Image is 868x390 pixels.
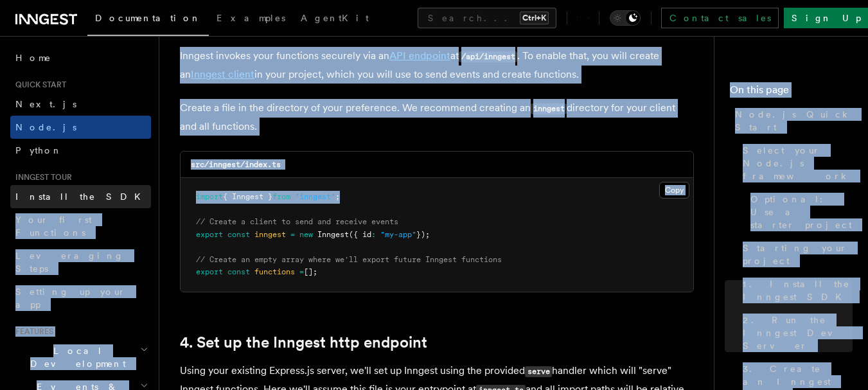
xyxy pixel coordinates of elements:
p: Inngest invokes your functions securely via an at . To enable that, you will create an in your pr... [180,47,694,84]
a: Node.js Quick Start [730,103,853,139]
button: Local Development [10,339,151,375]
span: Starting your project [743,242,853,267]
span: Install the SDK [15,191,148,202]
span: Your first Functions [15,215,92,238]
a: Optional: Use a starter project [745,188,853,236]
span: new [299,230,313,239]
span: Optional: Use a starter project [750,193,853,231]
a: Next.js [10,93,151,116]
a: API endpoint [389,49,450,62]
span: Features [10,326,53,337]
span: : [371,230,376,239]
span: // Create an empty array where we'll export future Inngest functions [196,255,502,264]
a: 4. Set up the Inngest http endpoint [180,333,427,351]
span: export [196,230,223,239]
button: Copy [659,182,689,199]
code: src/inngest/index.ts [191,160,281,169]
span: inngest [254,230,286,239]
a: Your first Functions [10,208,151,244]
span: Leveraging Steps [15,251,124,274]
span: Inngest tour [10,172,72,182]
a: Documentation [87,4,209,36]
span: 2. Run the Inngest Dev Server [743,314,853,352]
span: "inngest" [295,192,335,201]
span: { Inngest } [223,192,272,201]
span: 1. Install the Inngest SDK [743,278,853,303]
a: Select your Node.js framework [738,139,853,188]
a: Setting up your app [10,280,151,316]
span: ; [335,192,340,201]
a: Install the SDK [10,185,151,208]
span: from [272,192,290,201]
span: export [196,267,223,276]
p: Create a file in the directory of your preference. We recommend creating an directory for your cl... [180,99,694,136]
span: Local Development [10,344,140,370]
span: AgentKit [301,13,369,23]
a: Inngest client [191,68,254,80]
code: /api/inngest [459,51,517,62]
span: const [227,230,250,239]
button: Toggle dark mode [610,10,641,26]
span: Next.js [15,99,76,109]
span: = [299,267,304,276]
a: 1. Install the Inngest SDK [738,272,853,308]
span: = [290,230,295,239]
span: import [196,192,223,201]
span: Documentation [95,13,201,23]
span: Select your Node.js framework [743,144,853,182]
kbd: Ctrl+K [520,12,549,24]
a: Leveraging Steps [10,244,151,280]
span: []; [304,267,317,276]
span: // Create a client to send and receive events [196,217,398,226]
a: Starting your project [738,236,853,272]
span: Node.js Quick Start [735,108,853,134]
span: Python [15,145,62,155]
span: Home [15,51,51,64]
a: Examples [209,4,293,35]
span: functions [254,267,295,276]
span: Quick start [10,80,66,90]
span: Inngest [317,230,349,239]
a: Node.js [10,116,151,139]
a: 2. Run the Inngest Dev Server [738,308,853,357]
h4: On this page [730,82,853,103]
span: ({ id [349,230,371,239]
code: inngest [531,103,567,114]
a: Python [10,139,151,162]
span: Setting up your app [15,287,126,310]
button: Search...Ctrl+K [418,8,556,28]
code: serve [525,366,552,377]
span: }); [416,230,430,239]
span: "my-app" [380,230,416,239]
span: Examples [217,13,285,23]
a: Home [10,46,151,69]
span: const [227,267,250,276]
a: Contact sales [661,8,779,28]
span: Node.js [15,122,76,132]
a: AgentKit [293,4,376,35]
